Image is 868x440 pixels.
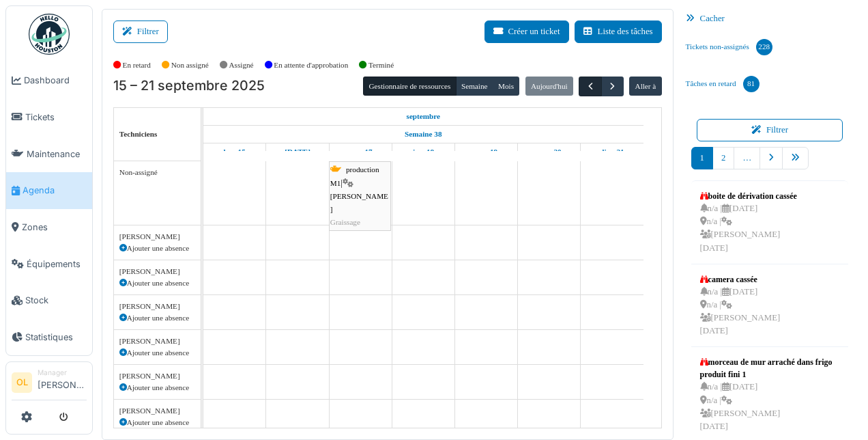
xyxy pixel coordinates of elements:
[756,39,772,55] div: 228
[23,184,87,197] span: Agenda
[119,231,195,243] div: [PERSON_NAME]
[493,77,520,96] button: Mois
[12,372,32,393] li: OL
[27,148,87,161] span: Maintenance
[401,126,445,143] a: Semaine 38
[700,286,781,338] div: n/a | [DATE] n/a | [PERSON_NAME] [DATE]
[697,353,843,437] a: morceau de mur arraché dans frigo produit fini 1 n/a |[DATE] n/a | [PERSON_NAME][DATE]
[274,59,348,71] label: En attente d'approbation
[22,221,87,234] span: Zones
[345,143,376,161] a: 17 septembre 2025
[281,143,314,161] a: 16 septembre 2025
[743,76,759,92] div: 81
[123,59,151,71] label: En retard
[220,143,248,161] a: 15 septembre 2025
[601,77,624,96] button: Suivant
[113,20,168,43] button: Filtrer
[368,59,394,71] label: Terminé
[6,99,92,136] a: Tickets
[38,368,87,378] div: Manager
[700,356,840,381] div: morceau de mur arraché dans frigo produit fini 1
[691,147,713,169] a: 1
[119,335,195,347] div: [PERSON_NAME]
[113,78,265,94] h2: 15 – 21 septembre 2025
[29,14,70,55] img: Badge_color-CXgf-gQk.svg
[629,77,661,96] button: Aller à
[403,108,444,125] a: 15 septembre 2025
[119,312,195,324] div: Ajouter une absence
[6,319,92,356] a: Statistiques
[575,20,662,43] button: Liste des tâches
[6,135,92,172] a: Maintenance
[119,266,195,277] div: [PERSON_NAME]
[534,143,565,161] a: 20 septembre 2025
[6,245,92,282] a: Équipements
[697,270,784,342] a: camera cassée n/a |[DATE] n/a | [PERSON_NAME][DATE]
[697,187,800,258] a: boite de dérivation cassée n/a |[DATE] n/a | [PERSON_NAME][DATE]
[697,119,843,141] button: Filtrer
[119,382,195,394] div: Ajouter une absence
[119,277,195,289] div: Ajouter une absence
[119,243,195,254] div: Ajouter une absence
[119,347,195,359] div: Ajouter une absence
[700,202,797,255] div: n/a | [DATE] n/a | [PERSON_NAME] [DATE]
[579,77,601,96] button: Précédent
[330,165,379,187] span: production M1
[680,9,860,29] div: Cacher
[700,190,797,202] div: boite de dérivation cassée
[680,29,778,66] a: Tickets non-assignés
[119,417,195,428] div: Ajouter une absence
[6,282,92,319] a: Stock
[596,143,627,161] a: 21 septembre 2025
[700,273,781,286] div: camera cassée
[6,172,92,209] a: Agenda
[700,381,840,433] div: n/a | [DATE] n/a | [PERSON_NAME] [DATE]
[525,77,573,96] button: Aujourd'hui
[330,218,360,226] span: Graissage
[6,62,92,99] a: Dashboard
[119,301,195,312] div: [PERSON_NAME]
[171,59,209,71] label: Non assigné
[25,111,87,124] span: Tickets
[330,163,390,229] div: |
[409,143,437,161] a: 18 septembre 2025
[680,66,765,102] a: Tâches en retard
[456,77,493,96] button: Semaine
[119,405,195,417] div: [PERSON_NAME]
[25,294,87,307] span: Stock
[363,77,456,96] button: Gestionnaire de ressources
[27,258,87,271] span: Équipements
[38,368,87,397] li: [PERSON_NAME]
[6,209,92,246] a: Zones
[119,167,195,178] div: Non-assigné
[119,130,158,138] span: Techniciens
[330,192,388,213] span: [PERSON_NAME]
[119,370,195,382] div: [PERSON_NAME]
[229,59,254,71] label: Assigné
[484,20,569,43] button: Créer un ticket
[734,147,760,169] a: …
[25,331,87,344] span: Statistiques
[472,143,502,161] a: 19 septembre 2025
[12,368,87,400] a: OL Manager[PERSON_NAME]
[24,74,87,87] span: Dashboard
[712,147,734,169] a: 2
[691,147,849,180] nav: pager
